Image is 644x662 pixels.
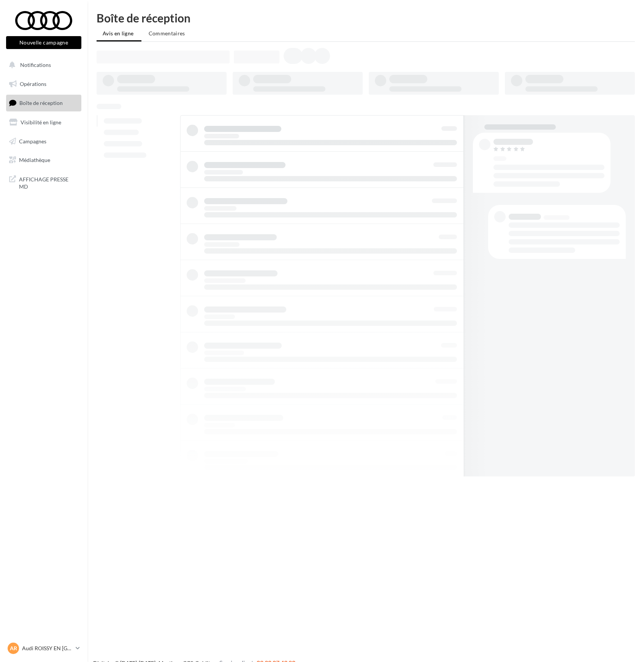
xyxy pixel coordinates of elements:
span: Visibilité en ligne [21,119,61,125]
a: Campagnes [5,133,83,149]
a: Visibilité en ligne [5,114,83,130]
p: Audi ROISSY EN [GEOGRAPHIC_DATA] [22,645,73,652]
a: Boîte de réception [5,95,83,111]
button: Nouvelle campagne [6,36,81,49]
span: Boîte de réception [19,100,63,106]
a: Médiathèque [5,152,83,168]
span: Campagnes [19,138,46,144]
span: Médiathèque [19,157,50,163]
a: AR Audi ROISSY EN [GEOGRAPHIC_DATA] [6,641,81,656]
span: Opérations [20,81,46,87]
a: AFFICHAGE PRESSE MD [5,171,83,194]
div: Boîte de réception [97,12,635,24]
button: Notifications [5,57,80,73]
span: AFFICHAGE PRESSE MD [19,174,78,191]
a: Opérations [5,76,83,92]
span: AR [10,645,17,652]
span: Commentaires [149,30,185,37]
span: Notifications [20,62,51,68]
